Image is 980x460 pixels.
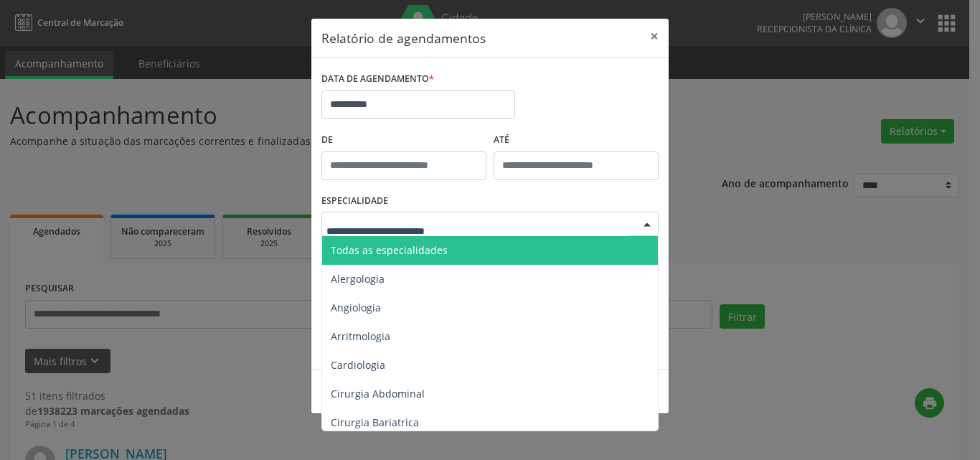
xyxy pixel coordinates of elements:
span: Cirurgia Bariatrica [331,416,419,429]
label: ATÉ [494,129,659,151]
label: DATA DE AGENDAMENTO [321,68,434,90]
span: Alergologia [331,272,385,286]
span: Arritmologia [331,329,390,343]
button: Close [640,19,669,54]
span: Todas as especialidades [331,243,448,257]
span: Angiologia [331,301,381,314]
h5: Relatório de agendamentos [321,29,486,47]
label: ESPECIALIDADE [321,190,388,212]
span: Cirurgia Abdominal [331,387,425,400]
label: De [321,129,486,151]
span: Cardiologia [331,358,385,372]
